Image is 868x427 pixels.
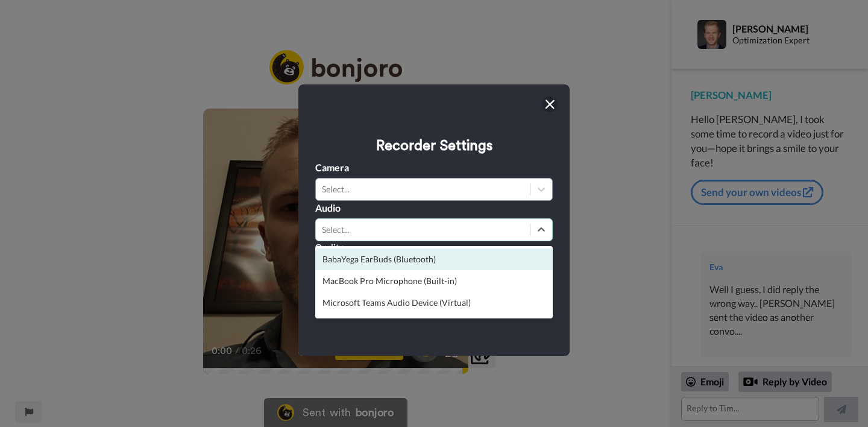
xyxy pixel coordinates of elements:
label: Camera [315,160,349,175]
label: Quality [315,241,343,253]
div: BabaYega EarBuds (Bluetooth) [315,248,553,270]
img: ic_close.svg [545,100,555,109]
div: MacBook Pro Microphone (Built-in) [315,270,553,292]
label: Audio [315,201,341,215]
div: Default - BabaYega EarBuds (Bluetooth) [315,314,553,335]
div: Select... [322,224,524,236]
div: Microsoft Teams Audio Device (Virtual) [315,292,553,314]
h3: Recorder Settings [315,138,553,154]
div: Select... [322,183,524,195]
